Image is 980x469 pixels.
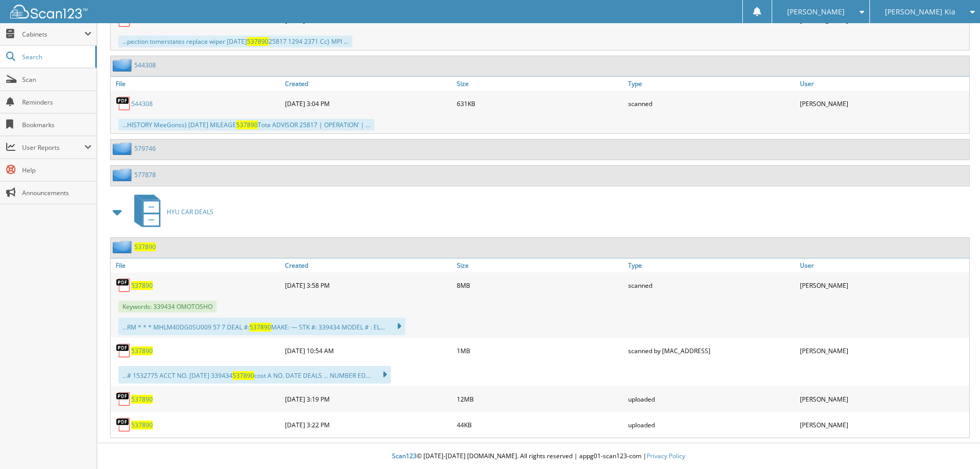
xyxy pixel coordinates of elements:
a: 544308 [134,61,156,70]
a: 537890 [131,281,153,290]
iframe: Chat Widget [929,420,980,469]
div: [PERSON_NAME] [797,275,969,296]
div: scanned [626,93,797,114]
img: PDF.png [116,343,131,358]
a: 537890 [131,395,153,404]
div: [DATE] 3:58 PM [282,275,454,296]
img: PDF.png [116,96,131,111]
a: 537890 [131,421,153,429]
div: ...# 1532775 ACCT NO. [DATE] 339434 cost A NO. DATE DEALS ... NUMBER ED... [118,366,391,384]
span: Keywords: 339434 OMOTOSHO [118,301,217,312]
a: File [111,77,282,91]
span: Help [22,166,92,175]
span: Scan [22,75,92,84]
span: Scan123 [392,451,417,460]
div: scanned by [MAC_ADDRESS] [626,340,797,361]
img: folder2.png [113,168,134,181]
div: uploaded [626,414,797,435]
div: © [DATE]-[DATE] [DOMAIN_NAME]. All rights reserved | appg01-scan123-com | [97,444,980,469]
span: Announcements [22,188,92,197]
a: 537890 [134,242,156,251]
div: [PERSON_NAME] [797,340,969,361]
a: Created [282,258,454,272]
img: PDF.png [116,277,131,293]
span: User Reports [22,143,84,152]
a: File [111,258,282,272]
span: 537890 [250,323,271,332]
a: 544308 [131,99,153,108]
span: 537890 [247,37,269,46]
span: 537890 [233,371,254,380]
span: Bookmarks [22,120,92,129]
div: ...pection tomerstates replace wiper [DATE] 25817 1294 2371 Cc} MPI ... [118,36,352,47]
div: [DATE] 3:22 PM [282,414,454,435]
a: Created [282,77,454,91]
div: [PERSON_NAME] [797,93,969,114]
div: 8MB [454,275,626,296]
div: 631KB [454,93,626,114]
div: uploaded [626,389,797,409]
img: folder2.png [113,59,134,72]
span: Cabinets [22,30,84,39]
div: ...RM * * * MHLM40DG0SU009 57 7 DEAL #: MAKE: — STK #: 339434 MODEL # : EL... [118,318,405,335]
a: User [797,77,969,91]
div: [DATE] 10:54 AM [282,340,454,361]
a: Privacy Policy [647,451,685,460]
span: Reminders [22,98,92,107]
span: Search [22,53,90,61]
a: Size [454,77,626,91]
span: [PERSON_NAME] Kia [885,9,955,15]
a: 579746 [134,144,156,153]
span: 537890 [236,120,258,129]
img: folder2.png [113,142,134,155]
a: User [797,258,969,272]
span: [PERSON_NAME] [787,9,845,15]
a: HYU CAR DEALS [128,192,213,232]
div: [DATE] 3:04 PM [282,93,454,114]
span: HYU CAR DEALS [167,207,213,216]
div: 1MB [454,340,626,361]
img: PDF.png [116,417,131,432]
a: Size [454,258,626,272]
div: [DATE] 3:19 PM [282,389,454,409]
div: [PERSON_NAME] [797,414,969,435]
a: Type [626,258,797,272]
div: ...HISTORY MeeGonss) [DATE] MILEAGE Tota ADVISOR 25817 | OPERATION’ | ... [118,119,375,131]
a: 577878 [134,170,156,179]
img: PDF.png [116,391,131,407]
a: Type [626,77,797,91]
img: scan123-logo-white.svg [10,5,87,19]
div: [PERSON_NAME] [797,389,969,409]
div: 44KB [454,414,626,435]
div: scanned [626,275,797,296]
img: folder2.png [113,240,134,253]
div: 12MB [454,389,626,409]
a: 537890 [131,346,153,355]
